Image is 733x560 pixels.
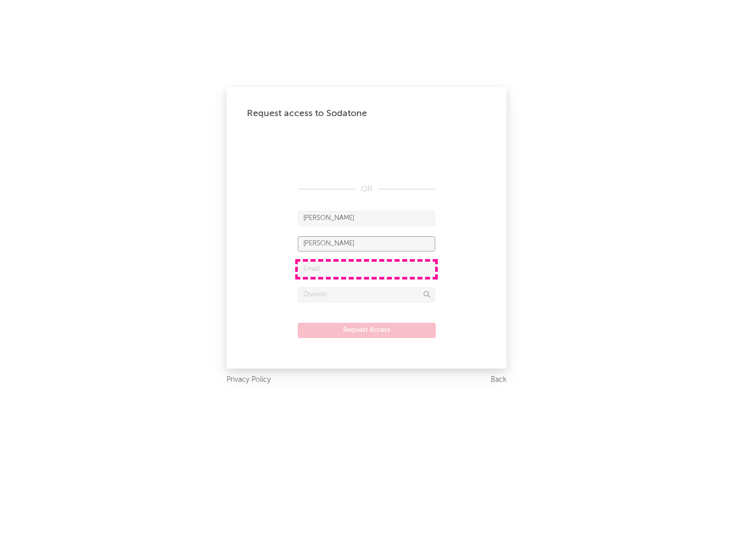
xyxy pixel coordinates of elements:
[227,374,271,386] a: Privacy Policy
[491,374,506,386] a: Back
[298,323,436,338] button: Request Access
[298,287,435,302] input: Division
[298,211,435,226] input: First Name
[298,236,435,251] input: Last Name
[298,183,435,195] div: OR
[247,107,486,120] div: Request access to Sodatone
[298,262,435,277] input: Email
